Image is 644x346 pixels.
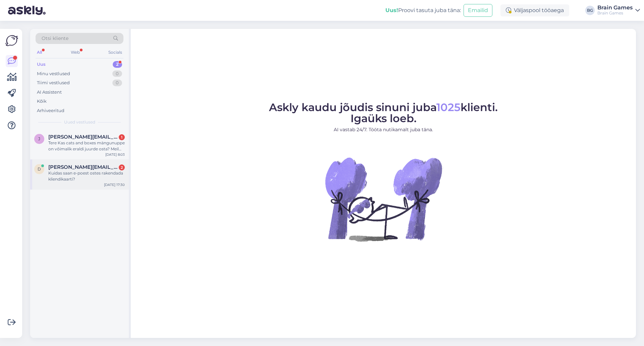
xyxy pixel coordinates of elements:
[48,134,118,140] span: jane.liis.arend@gmail.com
[48,140,125,152] div: Tere Kas cats and boxes mängunuppe on võimalik eraldi juurde osta? Meil on mäng olemas, kuid 1 mu...
[597,5,640,16] a: Brain GamesBrain Games
[269,126,498,133] p: AI vastab 24/7. Tööta nutikamalt juba täna.
[385,6,461,14] div: Proovi tasuta juba täna:
[464,4,492,17] button: Emailid
[119,134,125,140] div: 1
[436,101,461,114] span: 1025
[323,139,444,259] img: No Chat active
[48,164,118,170] span: diana.taluri@gmail.com
[38,166,41,171] span: d
[64,119,95,125] span: Uued vestlused
[69,48,81,57] div: Web
[37,98,47,105] div: Kõik
[597,10,633,16] div: Brain Games
[500,4,569,16] div: Väljaspool tööaega
[5,34,18,47] img: Askly Logo
[585,6,595,15] div: BG
[38,136,40,141] span: j
[385,7,398,13] b: Uus!
[36,48,43,57] div: All
[112,70,122,77] div: 0
[37,107,64,114] div: Arhiveeritud
[113,61,122,68] div: 2
[37,80,70,86] div: Tiimi vestlused
[48,170,125,182] div: Kuidas saan e-poest ostes rakendada kliendikaarti?
[37,89,62,96] div: AI Assistent
[104,182,125,187] div: [DATE] 17:30
[119,164,125,170] div: 2
[105,152,125,157] div: [DATE] 8:03
[37,70,70,77] div: Minu vestlused
[107,48,123,57] div: Socials
[269,101,498,125] span: Askly kaudu jõudis sinuni juba klienti. Igaüks loeb.
[112,80,122,86] div: 0
[42,35,68,42] span: Otsi kliente
[597,5,633,10] div: Brain Games
[37,61,46,68] div: Uus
